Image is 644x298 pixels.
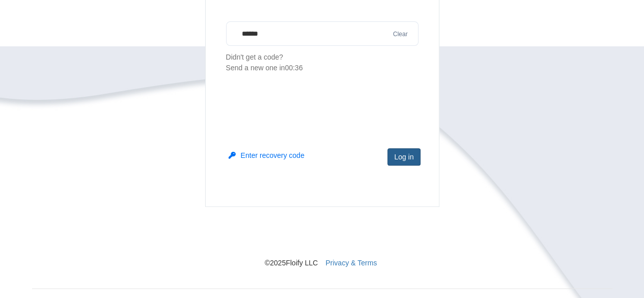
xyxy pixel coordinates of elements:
[226,63,418,73] div: Send a new one in 00:36
[226,52,418,73] p: Didn't get a code?
[325,259,377,267] a: Privacy & Terms
[32,207,612,268] nav: © 2025 Floify LLC
[390,30,411,39] button: Clear
[229,150,304,160] button: Enter recovery code
[387,148,420,166] button: Log in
